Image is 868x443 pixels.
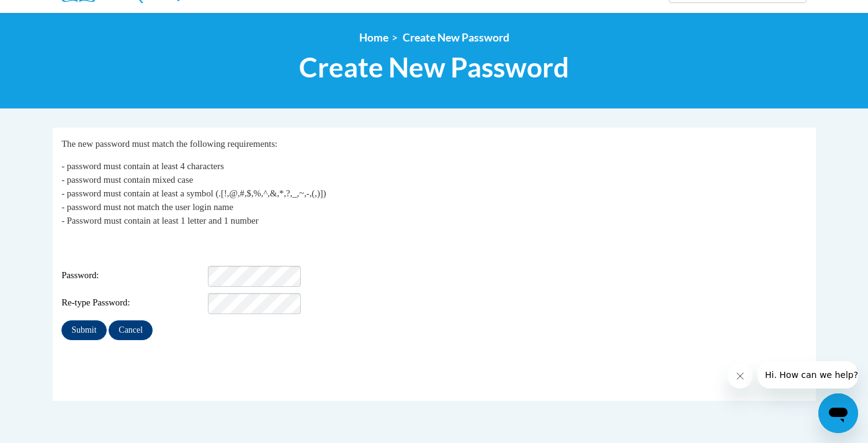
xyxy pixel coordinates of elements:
span: Create New Password [403,31,509,44]
iframe: Button to launch messaging window [818,393,858,433]
span: Create New Password [299,51,569,84]
span: Re-type Password: [61,296,205,310]
span: Password: [61,269,205,283]
iframe: Close message [728,364,753,388]
input: Submit [61,320,106,340]
span: - password must contain at least 4 characters - password must contain mixed case - password must ... [61,161,326,226]
iframe: Message from company [758,361,858,388]
input: Cancel [109,320,153,340]
span: The new password must match the following requirements: [61,139,277,149]
a: Home [359,31,388,44]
